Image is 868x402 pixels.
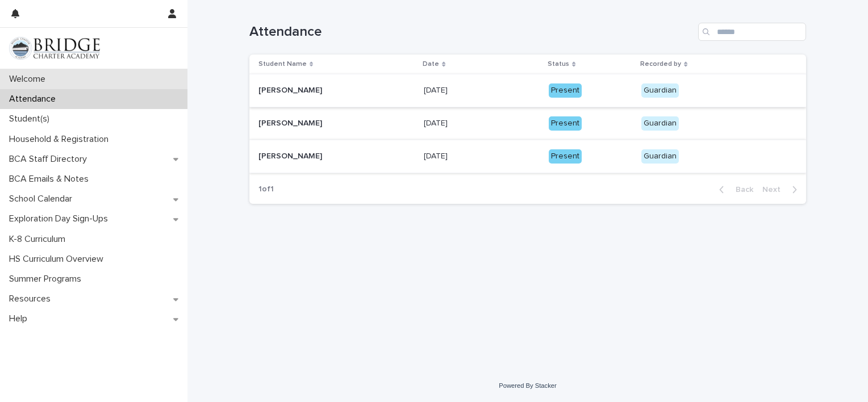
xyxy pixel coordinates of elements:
p: Help [5,313,36,324]
p: 1 of 1 [249,175,283,203]
p: Student Name [258,58,307,70]
div: Guardian [641,83,679,98]
a: Powered By Stacker [499,382,556,389]
p: Resources [5,294,60,304]
button: Back [710,185,758,195]
p: Exploration Day Sign-Ups [5,213,117,224]
p: Household & Registration [5,134,118,145]
p: [PERSON_NAME] [258,149,324,161]
p: Status [548,58,569,70]
div: Guardian [641,149,679,164]
span: Back [729,186,753,194]
p: School Calendar [5,194,81,204]
p: [DATE] [424,116,450,128]
div: Present [549,116,582,131]
div: Guardian [641,116,679,131]
tr: [PERSON_NAME][PERSON_NAME] [DATE][DATE] PresentGuardian [249,74,806,107]
button: Next [758,185,806,195]
p: K-8 Curriculum [5,234,74,245]
p: Recorded by [640,58,681,70]
p: [DATE] [424,83,450,95]
p: HS Curriculum Overview [5,254,112,265]
tr: [PERSON_NAME][PERSON_NAME] [DATE][DATE] PresentGuardian [249,140,806,173]
p: Summer Programs [5,274,90,284]
p: Welcome [5,74,55,85]
tr: [PERSON_NAME][PERSON_NAME] [DATE][DATE] PresentGuardian [249,107,806,140]
div: Present [549,83,582,98]
p: BCA Staff Directory [5,154,96,165]
p: Date [423,58,439,70]
span: Next [762,186,787,194]
p: [PERSON_NAME] [258,116,324,128]
div: Present [549,149,582,164]
p: Attendance [5,94,65,104]
input: Search [698,23,806,41]
p: [DATE] [424,149,450,161]
p: BCA Emails & Notes [5,174,98,185]
h1: Attendance [249,24,694,40]
p: [PERSON_NAME] [258,83,324,95]
img: V1C1m3IdTEidaUdm9Hs0 [9,37,100,60]
p: Student(s) [5,114,59,124]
